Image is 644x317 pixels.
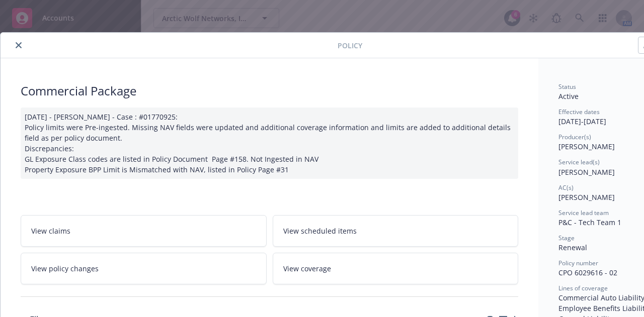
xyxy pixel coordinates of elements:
span: [PERSON_NAME] [558,192,615,202]
span: Policy [338,40,362,51]
span: Renewal [558,243,587,252]
span: Stage [558,234,575,242]
div: Commercial Package [21,82,518,99]
span: Lines of coverage [558,284,608,292]
span: View scheduled items [283,226,357,236]
span: P&C - Tech Team 1 [558,218,621,227]
span: Effective dates [558,108,600,116]
a: View coverage [273,253,519,284]
button: close [13,39,25,51]
span: Service lead team [558,208,609,217]
span: Status [558,82,576,91]
span: [PERSON_NAME] [558,167,615,177]
span: AC(s) [558,183,574,192]
span: CPO 6029616 - 02 [558,268,617,277]
span: Producer(s) [558,133,591,141]
span: View policy changes [31,263,99,274]
a: View scheduled items [273,215,519,247]
div: [DATE] - [PERSON_NAME] - Case : #01770925: Policy limits were Pre-ingested. Missing NAV fields we... [21,108,518,179]
a: View claims [21,215,267,247]
span: Active [558,91,579,101]
span: [PERSON_NAME] [558,142,615,151]
span: Service lead(s) [558,158,600,166]
a: View policy changes [21,253,267,284]
span: View claims [31,226,70,236]
span: Policy number [558,259,598,267]
span: View coverage [283,263,331,274]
